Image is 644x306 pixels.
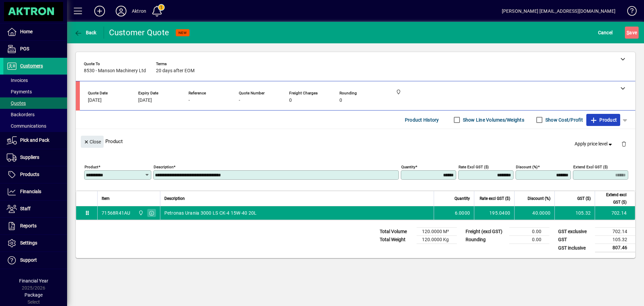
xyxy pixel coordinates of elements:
a: Backorders [3,109,67,120]
span: - [239,98,240,103]
span: Cancel [598,27,613,38]
mat-label: Description [154,165,173,169]
div: Product [76,129,635,154]
span: Quotes [7,100,26,106]
a: Pick and Pack [3,132,67,149]
button: Close [81,136,104,148]
span: Extend excl GST ($) [599,191,627,206]
a: Staff [3,201,67,217]
a: Knowledge Base [622,1,636,23]
span: Pick and Pack [20,137,49,143]
td: Freight (excl GST) [462,228,509,236]
span: Package [24,292,43,298]
button: Save [625,27,639,39]
button: Add [89,5,110,17]
button: Product History [402,114,442,126]
span: Support [20,257,37,263]
label: Show Line Volumes/Weights [462,117,524,123]
a: Home [3,24,67,40]
span: Description [164,195,185,202]
mat-label: Quantity [401,165,415,169]
span: Communications [7,123,46,129]
td: 702.14 [595,206,635,220]
span: Invoices [7,78,28,83]
div: 195.0400 [478,210,510,216]
span: Close [84,136,101,147]
a: Financials [3,183,67,200]
span: 8530 - Manson Machinery Ltd [84,68,146,74]
span: Product [590,115,617,125]
span: Products [20,172,39,177]
td: 120.0000 Kg [417,236,457,244]
div: 71568R41AU [102,210,130,216]
td: 0.00 [509,228,549,236]
a: Products [3,166,67,183]
td: Total Weight [376,236,417,244]
td: Rounding [462,236,509,244]
td: GST exclusive [555,228,595,236]
a: Reports [3,218,67,234]
td: 40.0000 [514,206,554,220]
div: [PERSON_NAME] [EMAIL_ADDRESS][DOMAIN_NAME] [502,6,615,16]
span: Petronas Urania 3000 LS CK-4 15W-40 20L [164,210,257,216]
button: Apply price level [572,138,616,150]
span: Suppliers [20,155,39,160]
span: S [627,30,629,35]
mat-label: Extend excl GST ($) [573,165,608,169]
app-page-header-button: Delete [616,141,632,147]
a: POS [3,41,67,57]
span: Financial Year [19,278,48,283]
span: Settings [20,240,37,246]
span: Payments [7,89,32,94]
span: [DATE] [88,98,102,103]
a: Invoices [3,75,67,86]
mat-label: Rate excl GST ($) [459,165,489,169]
a: Suppliers [3,149,67,166]
div: Customer Quote [109,27,169,38]
td: 105.32 [554,206,595,220]
a: Payments [3,86,67,97]
span: Customers [20,63,43,69]
span: 20 days after EOM [156,68,195,74]
button: Cancel [596,27,614,39]
span: Financials [20,189,41,194]
span: Home [20,29,33,34]
span: Apply price level [575,140,613,147]
span: Item [102,195,110,202]
label: Show Cost/Profit [544,117,583,123]
div: Aktron [132,6,146,16]
td: Total Volume [376,228,417,236]
span: 6.0000 [455,210,470,216]
button: Product [586,114,620,126]
span: 0 [339,98,342,103]
span: - [189,98,190,103]
span: POS [20,46,29,51]
td: 807.46 [595,244,635,252]
a: Communications [3,120,67,132]
app-page-header-button: Close [79,138,105,144]
td: 105.32 [595,236,635,244]
td: 702.14 [595,228,635,236]
span: Backorders [7,112,35,117]
span: Reports [20,223,37,228]
span: Back [74,30,97,35]
button: Back [72,27,98,39]
td: 0.00 [509,236,549,244]
a: Support [3,252,67,269]
span: Discount (%) [528,195,550,202]
span: Quantity [454,195,470,202]
span: Rate excl GST ($) [480,195,510,202]
span: ave [627,27,637,38]
span: NEW [178,31,187,35]
span: Staff [20,206,31,211]
td: GST inclusive [555,244,595,252]
span: 0 [289,98,292,103]
span: [DATE] [138,98,152,103]
mat-label: Discount (%) [516,165,538,169]
button: Profile [110,5,132,17]
button: Delete [616,136,632,152]
td: 120.0000 M³ [417,228,457,236]
span: GST ($) [577,195,591,202]
a: Quotes [3,97,67,109]
span: Product History [405,115,439,125]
